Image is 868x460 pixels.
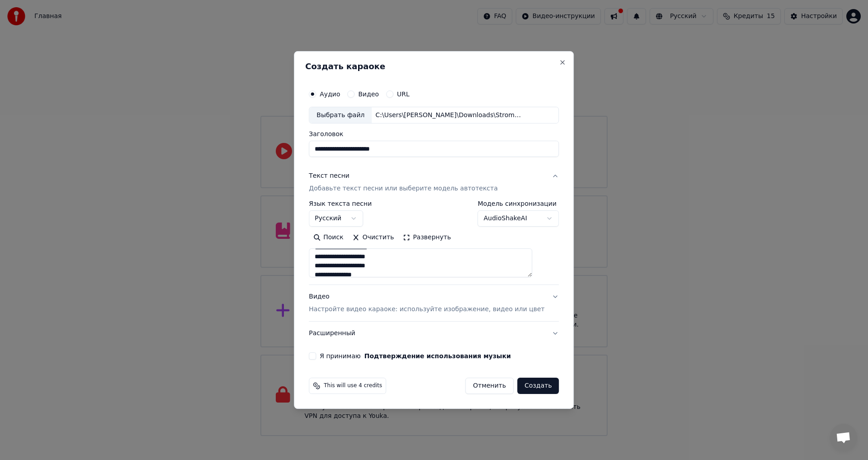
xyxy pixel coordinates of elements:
div: C:\Users\[PERSON_NAME]\Downloads\Stromae - Alors On Danse.mp3 [372,111,525,120]
button: Развернуть [398,231,455,245]
p: Добавьте текст песни или выберите модель автотекста [309,185,498,194]
button: Поиск [309,231,348,245]
p: Настройте видео караоке: используйте изображение, видео или цвет [309,305,544,314]
label: Я принимаю [320,353,511,359]
label: Язык текста песни [309,201,372,207]
button: Отменить [465,378,514,394]
span: This will use 4 credits [324,382,382,389]
button: ВидеоНастройте видео караоке: используйте изображение, видео или цвет [309,285,559,322]
label: Аудио [320,91,340,97]
label: Видео [358,91,379,97]
label: Заголовок [309,131,559,138]
label: Модель синхронизации [478,201,559,207]
div: Текст песниДобавьте текст песни или выберите модель автотекста [309,201,559,285]
div: Видео [309,293,544,314]
button: Создать [517,378,559,394]
div: Текст песни [309,172,349,181]
h2: Создать караоке [305,62,562,71]
button: Текст песниДобавьте текст песни или выберите модель автотекста [309,165,559,201]
div: Выбрать файл [309,107,372,123]
button: Расширенный [309,322,559,345]
button: Очистить [348,231,399,245]
button: Я принимаю [364,353,511,359]
label: URL [397,91,410,97]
